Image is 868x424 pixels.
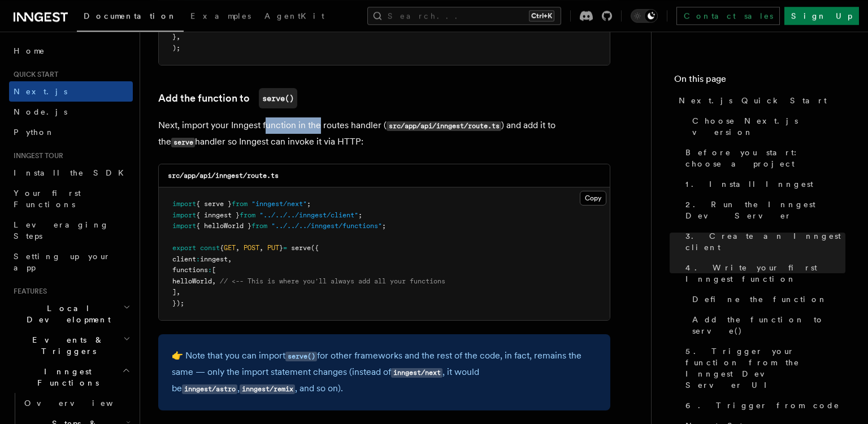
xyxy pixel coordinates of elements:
[172,348,597,397] p: 👉 Note that you can import for other frameworks and the rest of the code, in fact, remains the sa...
[685,230,845,253] span: 3. Create an Inngest client
[208,266,212,274] span: :
[291,244,311,252] span: serve
[9,287,47,296] span: Features
[212,266,216,274] span: [
[24,399,141,408] span: Overview
[220,244,224,252] span: {
[681,395,845,416] a: 6. Trigger from code
[580,191,606,206] button: Copy
[14,220,109,241] span: Leveraging Steps
[9,41,133,61] a: Home
[228,255,232,263] span: ,
[259,244,263,252] span: ,
[9,183,133,215] a: Your first Functions
[172,277,212,285] span: helloWorld
[14,128,55,137] span: Python
[259,211,358,219] span: "../../../inngest/client"
[258,3,331,30] a: AgentKit
[9,163,133,183] a: Install the SDK
[172,200,196,208] span: import
[251,222,267,230] span: from
[9,102,133,122] a: Node.js
[688,309,845,341] a: Add the function to serve()
[196,211,240,219] span: { inngest }
[84,11,177,20] span: Documentation
[212,277,216,285] span: ,
[9,215,133,246] a: Leveraging Steps
[681,257,845,289] a: 4. Write your first Inngest function
[685,199,845,221] span: 2. Run the Inngest Dev Server
[14,107,67,116] span: Node.js
[236,244,240,252] span: ,
[692,314,845,336] span: Add the function to serve()
[172,222,196,230] span: import
[171,138,195,147] code: serve
[267,244,279,252] span: PUT
[387,121,501,131] code: src/app/api/inngest/route.ts
[688,289,845,309] a: Define the function
[184,3,258,30] a: Examples
[158,117,610,150] p: Next, import your Inngest function in the routes handler ( ) and add it to the handler so Inngest...
[9,298,133,330] button: Local Development
[681,341,845,395] a: 5. Trigger your function from the Inngest Dev Server UI
[232,200,248,208] span: from
[20,393,133,413] a: Overview
[685,346,845,391] span: 5. Trigger your function from the Inngest Dev Server UI
[285,350,317,361] a: serve()
[391,368,442,378] code: inngest/next
[182,384,237,394] code: inngest/astro
[681,226,845,257] a: 3. Create an Inngest client
[674,90,845,111] a: Next.js Quick Start
[358,211,362,219] span: ;
[676,7,780,25] a: Contact sales
[244,244,259,252] span: POST
[224,244,236,252] span: GET
[9,303,123,325] span: Local Development
[172,255,196,263] span: client
[14,252,111,272] span: Setting up your app
[14,168,131,177] span: Install the SDK
[307,200,311,208] span: ;
[9,151,63,160] span: Inngest tour
[271,222,382,230] span: "../../../inngest/functions"
[77,3,184,32] a: Documentation
[240,211,255,219] span: from
[172,33,176,41] span: }
[681,142,845,174] a: Before you start: choose a project
[14,189,81,209] span: Your first Functions
[251,200,307,208] span: "inngest/next"
[681,194,845,226] a: 2. Run the Inngest Dev Server
[9,70,58,79] span: Quick start
[200,255,228,263] span: inngest
[688,111,845,142] a: Choose Next.js version
[631,9,658,23] button: Toggle dark mode
[259,88,297,108] code: serve()
[279,244,283,252] span: }
[240,384,295,394] code: inngest/remix
[9,334,123,357] span: Events & Triggers
[196,255,200,263] span: :
[692,115,845,138] span: Choose Next.js version
[9,366,122,388] span: Inngest Functions
[200,244,220,252] span: const
[220,277,445,285] span: // <-- This is where you'll always add all your functions
[285,352,317,361] code: serve()
[283,244,287,252] span: =
[9,246,133,278] a: Setting up your app
[176,33,180,41] span: ,
[172,211,196,219] span: import
[685,147,845,169] span: Before you start: choose a project
[196,222,251,230] span: { helloWorld }
[529,10,554,21] kbd: Ctrl+K
[382,222,386,230] span: ;
[158,88,297,108] a: Add the function toserve()
[14,87,67,96] span: Next.js
[172,266,208,274] span: functions
[692,294,827,305] span: Define the function
[172,44,180,52] span: );
[264,11,324,20] span: AgentKit
[9,81,133,102] a: Next.js
[685,400,840,411] span: 6. Trigger from code
[9,330,133,361] button: Events & Triggers
[172,244,196,252] span: export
